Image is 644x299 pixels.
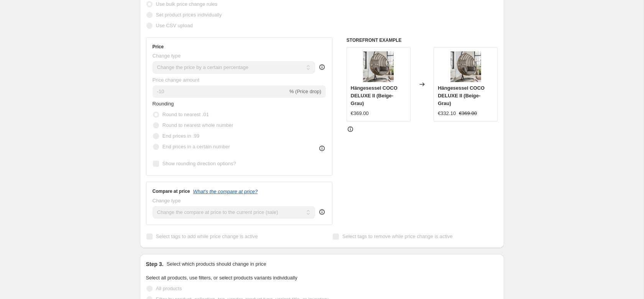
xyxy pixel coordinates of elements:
[347,37,498,43] h6: STOREFRONT EXAMPLE
[163,133,200,139] span: End prices in .99
[163,144,230,149] span: End prices in a certain number
[438,85,485,106] span: Hängesessel COCO DELUXE II (Beige-Grau)
[156,233,258,239] span: Select tags to add while price change is active
[156,1,217,7] span: Use bulk price change rules
[342,233,453,239] span: Select tags to remove while price change is active
[156,23,193,28] span: Use CSV upload
[318,208,326,216] div: help
[153,53,181,59] span: Change type
[450,51,481,82] img: 76369_COCO_DE_LUXE_II_H_C3_A4ngesessel_beige-grau_bearbeitet_touted_80x.jpg
[153,101,174,107] span: Rounding
[156,286,182,291] span: All products
[156,12,222,18] span: Set product prices individually
[363,51,394,82] img: 76369_COCO_DE_LUXE_II_H_C3_A4ngesessel_beige-grau_bearbeitet_touted_80x.jpg
[153,188,190,194] h3: Compare at price
[459,110,477,117] strike: €369.00
[163,161,236,166] span: Show rounding direction options?
[153,77,200,83] span: Price change amount
[146,260,164,268] h2: Step 3.
[163,112,209,117] span: Round to nearest .01
[438,110,456,117] div: €332.10
[318,63,326,71] div: help
[153,85,288,98] input: -15
[153,198,181,204] span: Change type
[163,122,233,128] span: Round to nearest whole number
[351,110,369,117] div: €369.00
[289,89,321,94] span: % (Price drop)
[146,275,297,281] span: Select all products, use filters, or select products variants individually
[166,260,266,268] p: Select which products should change in price
[193,189,258,194] button: What's the compare at price?
[351,85,398,106] span: Hängesessel COCO DELUXE II (Beige-Grau)
[153,44,164,50] h3: Price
